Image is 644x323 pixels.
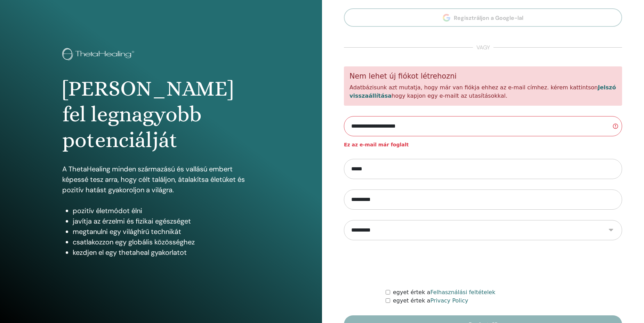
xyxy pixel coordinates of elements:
li: pozitív életmódot élni [73,205,259,216]
div: Adatbázisunk azt mutatja, hogy már van fiókja ehhez az e-mail címhez. kérem kattintson hogy kapjo... [344,66,622,106]
a: Privacy Policy [430,297,468,304]
span: vagy [473,43,493,52]
iframe: reCAPTCHA [430,251,536,278]
h1: [PERSON_NAME] fel legnagyobb potenciálját [62,76,259,153]
a: Felhasználási feltételek [430,289,495,296]
li: kezdjen el egy thetaheal gyakorlatot [73,247,259,258]
li: javítja az érzelmi és fizikai egészséget [73,216,259,226]
label: egyet értek a [393,297,468,305]
p: A ThetaHealing minden származású és vallású embert képessé tesz arra, hogy célt találjon, átalakí... [62,164,259,195]
strong: Ez az e-mail már foglalt [344,142,409,147]
li: megtanulni egy világhírű technikát [73,226,259,237]
li: csatlakozzon egy globális közösséghez [73,237,259,247]
h5: Nem lehet új fiókot létrehozni [349,72,617,81]
label: egyet értek a [393,288,495,297]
